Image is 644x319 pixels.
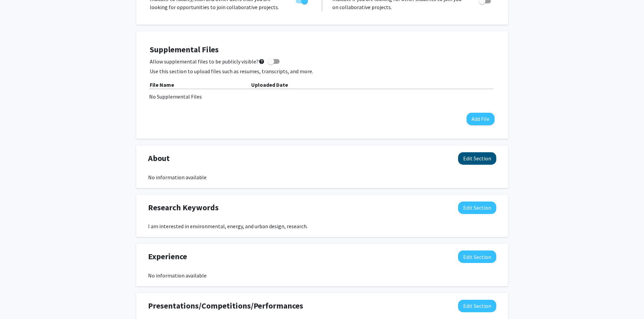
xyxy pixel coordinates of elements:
[458,152,496,165] button: Edit About
[148,222,496,230] div: I am interested in environmental, energy, and urban design, research.
[148,300,303,312] span: Presentations/Competitions/Performances
[149,92,495,101] div: No Supplemental Files
[458,300,496,312] button: Edit Presentations/Competitions/Performances
[148,173,496,181] div: No information available
[148,271,496,280] div: No information available
[259,57,265,65] mat-icon: help
[150,57,265,65] span: Allow supplemental files to be publicly visible?
[458,250,496,263] button: Edit Experience
[458,202,496,214] button: Edit Research Keywords
[150,81,174,88] b: File Name
[148,250,187,263] span: Experience
[148,202,219,214] span: Research Keywords
[150,45,495,55] h4: Supplemental Files
[150,67,495,75] p: Use this section to upload files such as resumes, transcripts, and more.
[5,289,29,314] iframe: Chat
[148,152,170,164] span: About
[467,113,495,125] button: Add File
[251,81,288,88] b: Uploaded Date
